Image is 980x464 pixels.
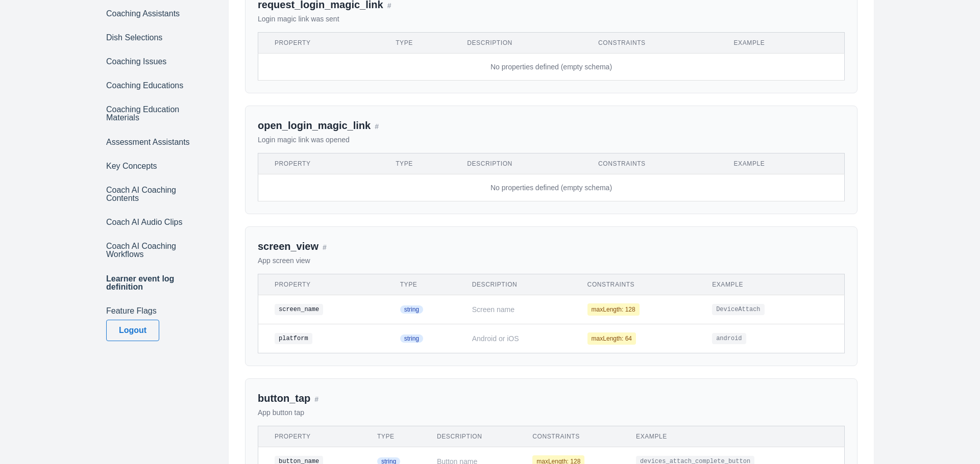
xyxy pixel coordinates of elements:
span: string [400,334,423,343]
p: Login magic link was sent [258,14,845,24]
code: screen_name [275,304,323,315]
a: Feature Flags [101,302,200,320]
span: maxLength: 128 [587,303,640,316]
a: Coaching Educations [101,77,200,95]
td: No properties defined (empty schema) [258,54,845,81]
th: Constraints [590,153,725,174]
span: # [314,395,318,403]
a: open_login_magic_link# [258,120,379,131]
th: Property [258,153,388,174]
p: App screen view [258,255,845,266]
th: Example [725,153,844,174]
span: # [387,2,391,10]
a: Learner event log definition [101,270,200,296]
th: Property [258,274,392,295]
th: Type [392,274,464,295]
th: Description [459,33,590,54]
span: # [323,243,327,251]
code: platform [275,333,312,344]
th: Type [387,33,459,54]
a: Assessment Assistants [101,133,200,151]
th: Constraints [524,426,628,447]
span: Screen name [472,305,514,314]
th: Description [459,153,590,174]
a: button_tap# [258,393,318,404]
th: Constraints [579,274,704,295]
a: Coaching Issues [101,53,200,70]
p: Login magic link was opened [258,135,845,145]
a: Dish Selections [101,29,200,46]
a: screen_view# [258,241,327,252]
th: Constraints [590,33,725,54]
th: Description [429,426,524,447]
p: App button tap [258,407,845,418]
th: Description [464,274,579,295]
th: Example [704,274,844,295]
span: string [400,305,423,314]
span: maxLength: 64 [587,332,636,345]
a: Coaching Assistants [101,5,200,22]
span: # [375,122,379,131]
th: Type [387,153,459,174]
th: Property [258,426,369,447]
a: Key Concepts [101,157,200,175]
th: Example [628,426,844,447]
button: Logout [106,320,159,341]
span: Android or iOS [472,334,519,343]
a: Coaching Education Materials [101,101,200,127]
th: Example [725,33,844,54]
code: DeviceAttach [712,304,764,315]
th: Property [258,33,388,54]
td: No properties defined (empty schema) [258,174,845,201]
a: Coach AI Coaching Workflows [101,238,200,264]
th: Type [369,426,429,447]
code: android [712,333,746,344]
a: Coach AI Audio Clips [101,214,200,231]
a: Coach AI Coaching Contents [101,181,200,207]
